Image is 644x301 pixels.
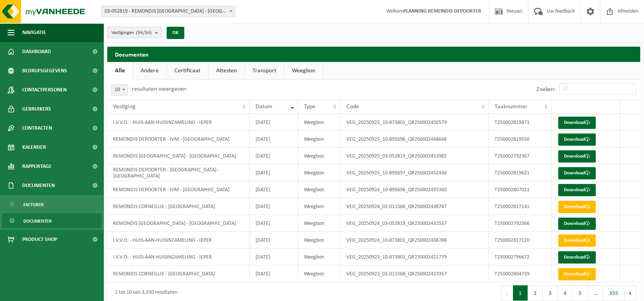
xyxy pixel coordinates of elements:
[107,249,250,265] td: I.V.V.O. - HUIS-AAN-HUISINZAMELING - IEPER
[111,84,128,96] span: 10
[250,249,298,265] td: [DATE]
[298,215,341,232] td: Weegbon
[489,198,552,215] td: T250002817141
[22,119,52,138] span: Contracten
[284,62,323,80] a: Weegbon
[298,181,341,198] td: Weegbon
[107,232,250,249] td: I.V.V.O. - HUIS-AAN-HUISINZAMELING - IEPER
[298,232,341,249] td: Weegbon
[573,285,588,301] button: 5
[558,201,596,213] a: Download
[298,265,341,282] td: Weegbon
[250,265,298,282] td: [DATE]
[107,198,250,215] td: REMONDIS CORNEILLIE - [GEOGRAPHIC_DATA]
[558,251,596,264] a: Download
[22,42,51,61] span: Dashboard
[113,104,136,110] span: Vestiging
[558,184,596,196] a: Download
[136,30,152,35] count: (34/34)
[107,131,250,148] td: REMONDIS DEPOORTER - IVM - [GEOGRAPHIC_DATA]
[133,62,166,80] a: Andere
[501,285,513,301] button: Previous
[489,181,552,198] td: T250002807021
[23,214,52,228] span: Documenten
[23,197,44,212] span: Facturen
[22,61,67,80] span: Bedrijfsgegevens
[250,232,298,249] td: [DATE]
[341,215,488,232] td: VEG_20250924_03-052819_QR250002432537
[298,131,341,148] td: Weegbon
[558,234,596,247] a: Download
[489,148,552,164] td: T250002792367
[22,230,57,249] span: Product Shop
[341,232,488,249] td: VEG_20250924_10-873801_QR250002438788
[245,62,284,80] a: Transport
[536,86,556,93] label: Zoeken:
[22,138,46,157] span: Kalender
[250,164,298,181] td: [DATE]
[22,157,52,176] span: Rapportage
[558,167,596,179] a: Download
[111,286,177,300] div: 1 tot 10 van 3,550 resultaten
[341,114,488,131] td: VEG_20250925_10-873801_QR250002450579
[22,99,51,119] span: Gebruikers
[489,131,552,148] td: T250002819550
[489,265,552,282] td: T250002804739
[603,285,624,301] button: 355
[513,285,528,301] button: 1
[107,181,250,198] td: REMONDIS DEPOORTER - IVM - [GEOGRAPHIC_DATA]
[298,249,341,265] td: Weegbon
[341,198,488,215] td: VEG_20250924_02-011568_QR250002438787
[107,265,250,282] td: REMONDIS CORNEILLIE - [GEOGRAPHIC_DATA]
[588,285,603,301] span: …
[107,62,133,80] a: Alle
[489,232,552,249] td: T250002817120
[495,104,528,110] span: Taaknummer
[102,6,235,17] span: 03-052819 - REMONDIS WEST-VLAANDEREN - OOSTENDE
[304,104,315,110] span: Type
[111,27,152,39] span: Vestigingen
[346,104,359,110] span: Code
[341,131,488,148] td: VEG_20250925_10-895696_QR250002448648
[107,47,640,62] h2: Documenten
[111,85,128,95] span: 10
[298,148,341,164] td: Weegbon
[250,198,298,215] td: [DATE]
[558,150,596,163] a: Download
[107,164,250,181] td: REMONDIS DEPOORTER - [GEOGRAPHIC_DATA] - [GEOGRAPHIC_DATA]
[543,285,558,301] button: 3
[107,148,250,164] td: REMONDIS [GEOGRAPHIC_DATA] - [GEOGRAPHIC_DATA]
[22,23,46,42] span: Navigatie
[101,6,235,17] span: 03-052819 - REMONDIS WEST-VLAANDEREN - OOSTENDE
[341,265,488,282] td: VEG_20250923_02-011568_QR250002423357
[256,104,272,110] span: Datum
[298,164,341,181] td: Weegbon
[107,27,162,38] button: Vestigingen(34/34)
[250,131,298,148] td: [DATE]
[624,285,636,301] button: Next
[489,114,552,131] td: T250002819873
[132,86,186,92] label: resultaten weergeven
[489,249,552,265] td: T250002796672
[208,62,244,80] a: Attesten
[167,27,184,39] button: OK
[167,62,208,80] a: Certificaat
[2,213,102,228] a: Documenten
[2,197,102,212] a: Facturen
[250,215,298,232] td: [DATE]
[107,114,250,131] td: I.V.V.O. - HUIS-AAN-HUISINZAMELING - IEPER
[341,164,488,181] td: VEG_20250925_10-895697_QR250002452436
[528,285,543,301] button: 2
[341,249,488,265] td: VEG_20250923_10-873801_QR250002421779
[298,114,341,131] td: Weegbon
[489,215,552,232] td: T250002792366
[250,181,298,198] td: [DATE]
[558,218,596,230] a: Download
[489,164,552,181] td: T250002819621
[107,215,250,232] td: REMONDIS [GEOGRAPHIC_DATA] - [GEOGRAPHIC_DATA]
[22,80,67,99] span: Contactpersonen
[403,8,481,14] strong: PLANNING REMONDIS DEPOORTER
[341,181,488,198] td: VEG_20250924_10-895696_QR250002435360
[341,148,488,164] td: VEG_20250925_03-052819_QR250002453982
[22,176,55,195] span: Documenten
